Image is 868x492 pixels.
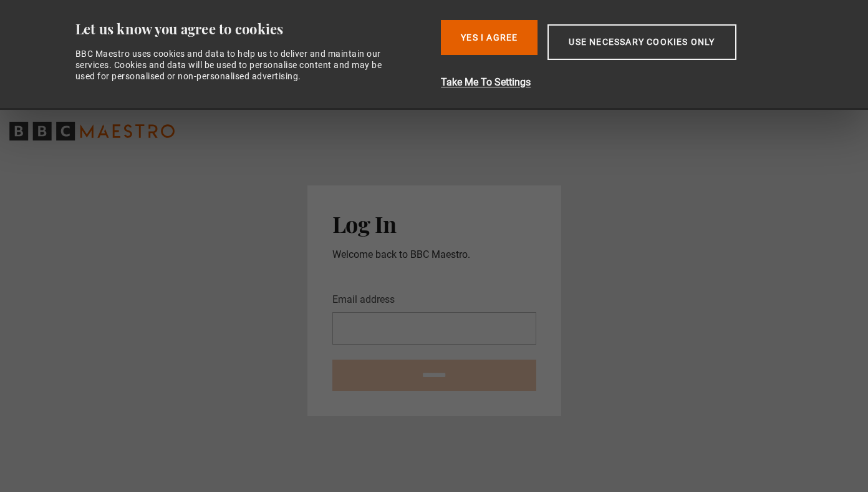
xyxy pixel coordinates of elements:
[75,20,432,38] div: Let us know you agree to cookies
[332,247,536,262] p: Welcome back to BBC Maestro.
[75,48,396,82] div: BBC Maestro uses cookies and data to help us to deliver and maintain our services. Cookies and da...
[332,210,536,237] h2: Log In
[441,20,538,55] button: Yes I Agree
[332,292,395,307] label: Email address
[547,24,736,60] button: Use necessary cookies only
[441,75,802,90] button: Take Me To Settings
[9,122,175,140] svg: BBC Maestro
